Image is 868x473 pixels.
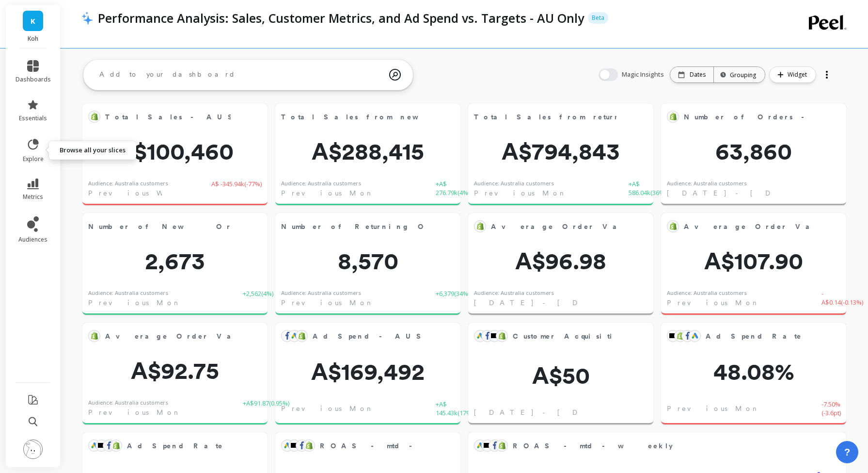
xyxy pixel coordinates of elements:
[281,404,436,413] span: Previous Month to Date
[667,298,821,308] span: Previous Month to Date
[661,360,846,383] span: 48.08%
[243,289,273,308] span: +2,562 ( 4% )
[474,289,554,297] div: Audience: Australia customers
[513,439,809,453] span: ROAS - mtd - weekly
[281,110,424,124] span: Total Sales from new customers - AUS - mtd
[667,289,747,297] div: Audience: Australia customers
[23,440,43,459] img: profile picture
[389,62,401,88] img: magic search icon
[844,445,850,459] span: ?
[16,76,51,83] span: dashboards
[281,112,587,122] span: Total Sales from new customers - AUS - mtd
[474,298,618,308] span: [DATE] - [DATE]
[723,70,756,80] div: Grouping
[281,298,436,308] span: Previous Month to Date
[468,140,653,163] span: A$794,843
[281,222,548,232] span: Number of Returning Orders - AUS - mtd
[667,188,811,198] span: [DATE] - [DATE]
[661,140,846,163] span: 63,860
[281,179,361,188] div: Audience: Australia customers
[706,329,809,343] span: Ad Spend Rate (New) - mtd
[622,70,666,80] span: Magic Insights
[105,112,238,122] span: Total Sales - AUS
[105,329,231,343] span: Average Order Value (Returning) - AUS - mtd
[82,359,268,382] span: A$92.75
[275,360,460,383] span: A$169,492
[320,439,424,453] span: ROAS - mtd - weekly
[474,110,616,124] span: Total Sales from returning customers - AUS - mtd
[513,441,673,451] span: ROAS - mtd - weekly
[23,155,44,163] span: explore
[19,114,47,122] span: essentials
[281,220,424,233] span: Number of Returning Orders - AUS - mtd
[513,331,814,342] span: Customer Acquisition Cost - Order - AUS - mtd
[243,399,289,418] span: +A$91.87 ( 0.95% )
[281,188,436,198] span: Previous Month to Date
[88,179,168,188] div: Audience: Australia customers
[98,10,584,26] p: Performance Analysis: Sales, Customer Metrics, and Ad Spend vs. Targets - AU Only
[436,179,470,198] span: +A$ 276.79k ( 4% )
[474,408,618,417] span: [DATE] - [DATE]
[468,364,653,387] span: A$50
[313,331,465,342] span: Ad Spend - AUS - mtd
[690,71,706,79] p: Dates
[275,140,460,163] span: A$288,415
[31,16,35,27] span: K
[836,441,858,463] button: ?
[211,179,262,198] span: A$ -345.94k ( -77% )
[667,179,747,188] div: Audience: Australia customers
[468,249,653,273] span: A$96.98
[684,220,809,233] span: Average Order Value (New) - AUS - mtd
[313,329,424,343] span: Ad Spend - AUS - mtd
[588,12,608,24] p: Beta
[281,289,361,297] div: Audience: Australia customers
[275,249,460,273] span: 8,570
[82,249,268,273] span: 2,673
[105,331,416,342] span: Average Order Value (Returning) - AUS - mtd
[82,140,268,163] span: A$100,460
[629,179,666,198] span: +A$ 586.04k ( 36% )
[18,236,47,244] span: audiences
[88,289,168,297] div: Audience: Australia customers
[88,220,231,233] span: Number of New Orders - AUS - mtd
[127,439,231,453] span: Ad Spend Rate (Returning) - mtd
[23,193,43,201] span: metrics
[320,441,480,451] span: ROAS - mtd - weekly
[16,35,51,43] p: Koh
[821,289,863,308] span: -A$0.14 ( -0.13% )
[491,222,731,232] span: Average Order Value - AUS - mtd
[667,404,821,413] span: Previous Month to Date
[105,110,231,124] span: Total Sales - AUS
[474,188,629,198] span: Previous Month to Date
[88,399,168,407] div: Audience: Australia customers
[81,11,93,25] img: header icon
[88,222,346,232] span: Number of New Orders - AUS - mtd
[661,249,846,273] span: A$107.90
[88,298,243,308] span: Previous Month to Date
[436,289,470,308] span: +6,379 ( 34% )
[513,329,616,343] span: Customer Acquisition Cost - Order - AUS - mtd
[436,400,473,417] span: +A$ 145.43k ( 17% )
[821,400,841,417] span: -7.50% ( -3.6pt )
[788,70,810,80] span: Widget
[88,408,243,417] span: Previous Month to Date
[88,188,185,198] span: Previous Week
[491,220,616,233] span: Average Order Value - AUS - mtd
[127,441,332,451] span: Ad Spend Rate (Returning) - mtd
[684,110,809,124] span: Number of Orders - AUS - mtd
[769,66,816,83] button: Widget
[474,112,787,122] span: Total Sales from returning customers - AUS - mtd
[474,179,554,188] div: Audience: Australia customers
